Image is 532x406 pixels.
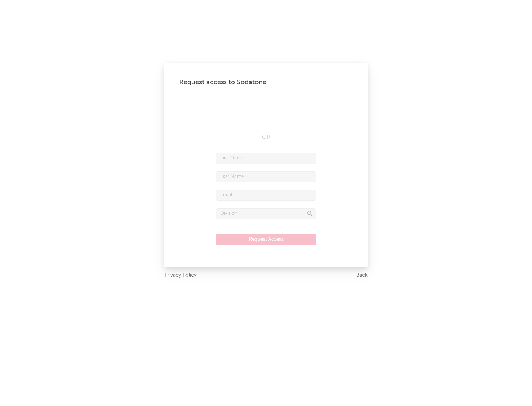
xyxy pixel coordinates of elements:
input: First Name [216,153,316,164]
input: Division [216,208,316,219]
input: Email [216,190,316,201]
div: Request access to Sodatone [179,78,353,87]
a: Back [356,271,368,280]
button: Request Access [216,234,316,245]
a: Privacy Policy [164,271,197,280]
input: Last Name [216,171,316,182]
div: OR [216,133,316,142]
